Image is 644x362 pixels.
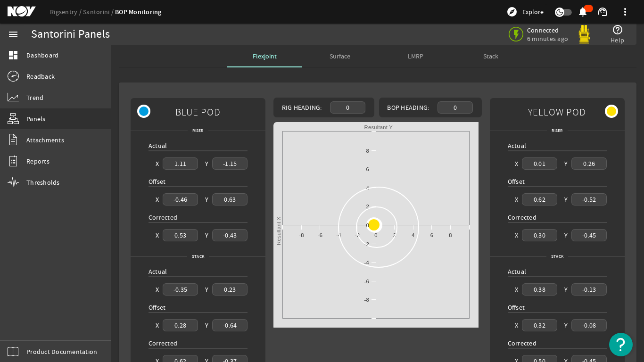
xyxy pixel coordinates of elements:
span: Corrected [149,339,177,347]
img: Yellowpod.svg [575,25,594,44]
span: Actual [508,267,527,276]
span: Trend [26,93,43,102]
div: -0.64 [212,319,248,331]
mat-icon: explore [506,6,518,17]
div: -0.52 [571,193,607,205]
div: Y [564,321,568,330]
span: Actual [149,141,167,150]
div: 0.23 [212,283,248,295]
button: Explore [503,4,547,19]
div: BOP Heading: [383,103,434,112]
div: X [156,230,159,240]
span: Stack [187,252,209,261]
div: Y [205,159,208,168]
div: -0.35 [163,283,198,295]
div: X [515,285,518,294]
div: X [156,195,159,204]
mat-icon: dashboard [8,49,19,61]
text: -8 [299,232,304,238]
div: X [156,159,159,168]
div: Y [564,159,568,168]
div: -0.08 [571,319,607,331]
span: Stack [546,252,568,261]
span: Explore [522,7,544,16]
div: Y [205,195,208,204]
div: 0.28 [163,319,198,331]
div: 0.30 [522,229,557,241]
div: 0 [330,101,365,113]
span: Help [611,35,624,45]
a: Rigsentry [50,8,83,16]
span: Corrected [508,213,537,222]
span: Connected [527,26,568,34]
div: -0.13 [571,283,607,295]
span: Offset [149,303,166,312]
span: Surface [330,53,350,59]
span: Riser [188,126,208,135]
div: 0.26 [571,157,607,169]
span: BLUE POD [175,101,221,123]
div: -0.45 [571,229,607,241]
mat-icon: support_agent [597,6,608,17]
div: 0.63 [212,193,248,205]
span: Product Documentation [26,347,97,356]
span: Attachments [26,135,64,145]
div: X [515,159,518,168]
div: X [515,195,518,204]
span: LMRP [408,53,423,59]
div: X [156,285,159,294]
span: Stack [483,53,498,59]
span: Panels [26,114,46,123]
div: 0.01 [522,157,557,169]
span: Offset [149,177,166,186]
div: 0.32 [522,319,557,331]
div: X [515,230,518,240]
span: Readback [26,72,55,81]
span: Actual [149,267,167,276]
span: Corrected [508,339,537,347]
div: Y [205,285,208,294]
div: Y [564,195,568,204]
text: -4 [336,232,341,238]
mat-icon: help_outline [612,24,623,35]
text: Resultant X [276,216,281,245]
span: Thresholds [26,178,60,187]
div: Y [205,230,208,240]
span: Reports [26,156,50,166]
text: -6 [364,279,369,284]
span: 6 minutes ago [527,34,568,43]
text: -8 [364,297,369,303]
span: YELLOW POD [528,101,586,123]
span: Corrected [149,213,177,222]
mat-icon: notifications [577,6,588,17]
span: Riser [547,126,567,135]
text: 8 [366,148,369,154]
div: 0.62 [522,193,557,205]
div: 0.38 [522,283,557,295]
text: 8 [449,232,452,238]
div: -0.46 [163,193,198,205]
div: X [156,321,159,330]
div: 0.53 [163,229,198,241]
text: 4 [366,185,369,191]
div: Y [564,230,568,240]
button: more_vert [614,0,636,23]
a: Santorini [83,8,115,16]
span: Dashboard [26,50,58,60]
text: Resultant Y [364,124,393,130]
div: Rig Heading: [277,103,326,112]
span: Offset [508,303,525,312]
div: Y [564,285,568,294]
div: 0 [438,101,473,113]
div: Santorini Panels [31,30,110,39]
span: Flexjoint [253,53,277,59]
div: X [515,321,518,330]
div: Y [205,321,208,330]
button: Open Resource Center [609,333,633,356]
mat-icon: menu [8,29,19,40]
div: -1.15 [212,157,248,169]
div: 1.11 [163,157,198,169]
span: Actual [508,141,527,150]
text: 6 [366,166,369,172]
text: -6 [318,232,322,238]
